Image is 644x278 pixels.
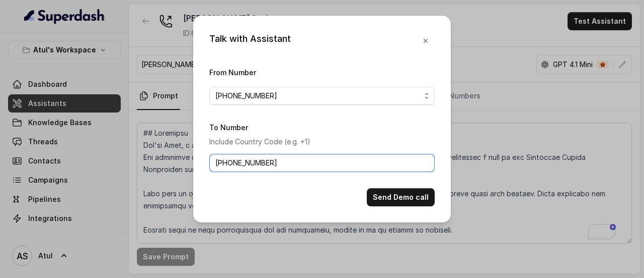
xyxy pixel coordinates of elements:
[215,90,421,102] span: [PHONE_NUMBER]
[209,154,435,172] input: +1123456789
[209,32,291,50] div: Talk with Assistant
[209,87,435,105] button: [PHONE_NUMBER]
[209,68,256,77] label: From Number
[209,123,248,132] label: To Number
[367,188,435,206] button: Send Demo call
[209,136,435,148] p: Include Country Code (e.g. +1)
